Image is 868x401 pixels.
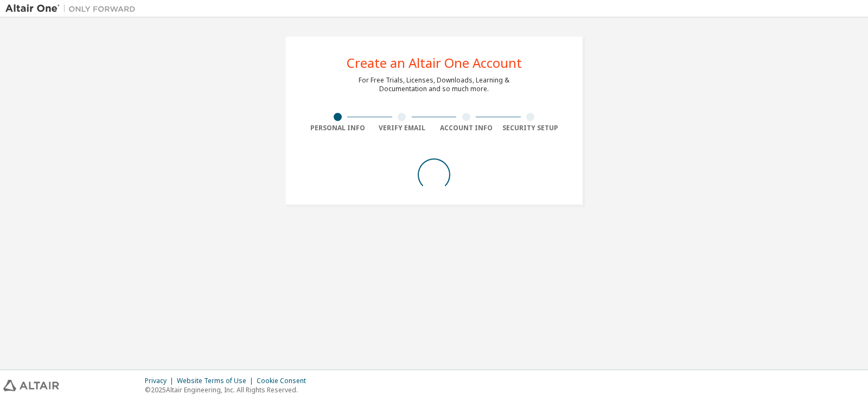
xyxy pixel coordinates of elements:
[145,377,177,385] div: Privacy
[5,3,141,14] img: Altair One
[370,124,435,132] div: Verify Email
[257,377,312,385] div: Cookie Consent
[177,377,257,385] div: Website Terms of Use
[499,124,563,132] div: Security Setup
[434,124,499,132] div: Account Info
[305,124,370,132] div: Personal Info
[145,385,312,394] p: © 2025 Altair Engineering, Inc. All Rights Reserved.
[347,56,522,69] div: Create an Altair One Account
[3,380,59,391] img: altair_logo.svg
[359,76,509,93] div: For Free Trials, Licenses, Downloads, Learning & Documentation and so much more.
